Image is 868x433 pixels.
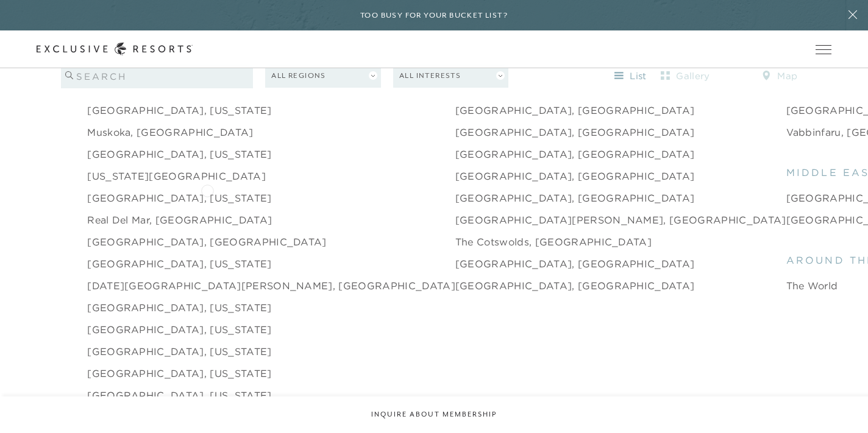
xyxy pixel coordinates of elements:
a: [GEOGRAPHIC_DATA], [GEOGRAPHIC_DATA] [455,103,695,118]
a: [GEOGRAPHIC_DATA][PERSON_NAME], [GEOGRAPHIC_DATA] [455,213,786,227]
a: Muskoka, [GEOGRAPHIC_DATA] [87,125,253,139]
a: [GEOGRAPHIC_DATA], [US_STATE] [87,366,271,381]
a: [GEOGRAPHIC_DATA], [GEOGRAPHIC_DATA] [455,125,695,139]
a: [GEOGRAPHIC_DATA], [US_STATE] [87,344,271,359]
a: [GEOGRAPHIC_DATA], [US_STATE] [87,300,271,315]
a: [GEOGRAPHIC_DATA], [US_STATE] [87,147,271,161]
button: list [603,66,658,86]
button: gallery [658,66,713,86]
h6: Too busy for your bucket list? [360,10,508,21]
a: Real del Mar, [GEOGRAPHIC_DATA] [87,213,272,227]
a: [GEOGRAPHIC_DATA], [GEOGRAPHIC_DATA] [455,147,695,161]
a: [GEOGRAPHIC_DATA], [GEOGRAPHIC_DATA] [455,191,695,205]
a: The World [786,278,838,293]
a: [GEOGRAPHIC_DATA], [US_STATE] [87,388,271,403]
a: [US_STATE][GEOGRAPHIC_DATA] [87,169,266,183]
button: Open navigation [816,45,831,54]
a: [GEOGRAPHIC_DATA], [US_STATE] [87,256,271,271]
button: All Interests [393,64,508,88]
a: [GEOGRAPHIC_DATA], [GEOGRAPHIC_DATA] [87,234,327,249]
button: map [752,66,807,86]
a: [GEOGRAPHIC_DATA], [GEOGRAPHIC_DATA] [455,278,695,293]
a: [GEOGRAPHIC_DATA], [US_STATE] [87,191,271,205]
a: [GEOGRAPHIC_DATA], [US_STATE] [87,322,271,337]
button: All Regions [265,64,380,88]
input: search [61,64,254,88]
a: [DATE][GEOGRAPHIC_DATA][PERSON_NAME], [GEOGRAPHIC_DATA] [87,278,455,293]
a: [GEOGRAPHIC_DATA], [US_STATE] [87,103,271,118]
a: The Cotswolds, [GEOGRAPHIC_DATA] [455,234,652,249]
a: [GEOGRAPHIC_DATA], [GEOGRAPHIC_DATA] [455,169,695,183]
a: [GEOGRAPHIC_DATA], [GEOGRAPHIC_DATA] [455,256,695,271]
